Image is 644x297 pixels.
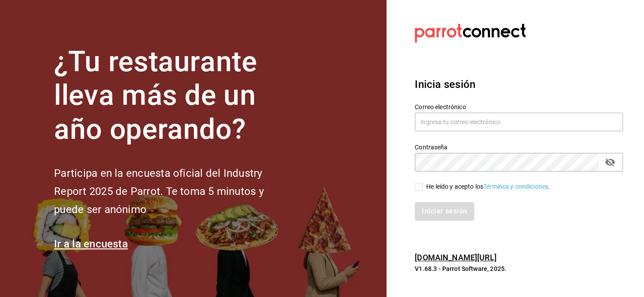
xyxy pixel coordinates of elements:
[415,113,623,131] input: Ingresa tu correo electrónico
[54,45,293,147] h1: ¿Tu restaurante lleva más de un año operando?
[54,238,128,250] a: Ir a la encuesta
[415,144,623,150] label: Contraseña
[426,182,550,191] div: He leído y acepto los
[415,76,623,92] h3: Inicia sesión
[415,103,623,110] label: Correo electrónico
[415,264,623,273] p: V1.68.3 - Parrot Software, 2025.
[415,253,496,262] a: [DOMAIN_NAME][URL]
[602,155,617,170] button: passwordField
[54,164,293,218] h2: Participa en la encuesta oficial del Industry Report 2025 de Parrot. Te toma 5 minutos y puede se...
[483,183,550,190] a: Términos y condiciones.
